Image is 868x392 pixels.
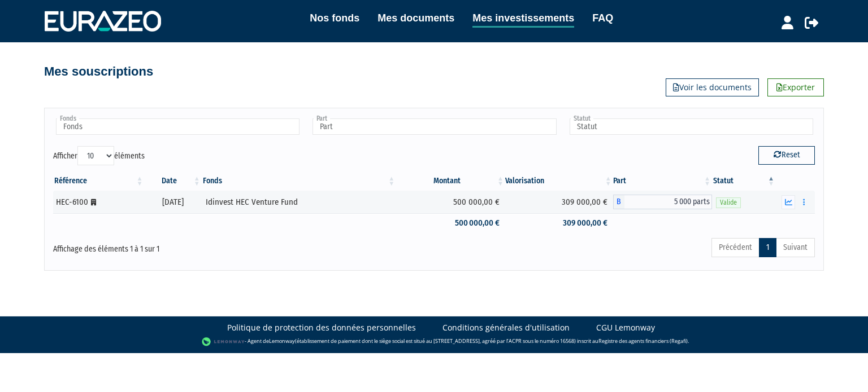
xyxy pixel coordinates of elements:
a: Voir les documents [666,78,759,96]
select: Afficheréléments [77,146,114,165]
a: Mes investissements [472,10,574,28]
div: [DATE] [149,196,198,208]
div: Affichage des éléments 1 à 1 sur 1 [53,237,361,255]
td: 309 000,00 € [505,191,613,213]
a: FAQ [592,10,613,26]
td: 500 000,00 € [396,213,505,233]
label: Afficher éléments [53,146,145,165]
img: 1732889491-logotype_eurazeo_blanc_rvb.png [45,11,161,31]
a: Exporter [767,78,824,96]
h4: Mes souscriptions [44,65,153,78]
a: Politique de protection des données personnelles [227,322,416,333]
div: HEC-6100 [56,196,141,208]
div: Idinvest HEC Venture Fund [206,196,393,208]
a: Registre des agents financiers (Regafi) [598,337,688,345]
span: B [613,195,624,209]
a: Suivant [776,238,815,257]
th: Référence : activer pour trier la colonne par ordre croissant [53,171,145,191]
span: Valide [716,197,741,208]
a: Mes documents [377,10,454,26]
th: Montant: activer pour trier la colonne par ordre croissant [396,171,505,191]
th: Statut : activer pour trier la colonne par ordre d&eacute;croissant [712,171,776,191]
th: Date: activer pour trier la colonne par ordre croissant [145,171,202,191]
div: B - Idinvest HEC Venture Fund [613,195,712,209]
i: [Français] Personne morale [91,199,96,206]
td: 500 000,00 € [396,191,505,213]
span: 5 000 parts [624,195,712,209]
th: Part: activer pour trier la colonne par ordre croissant [613,171,712,191]
a: Précédent [711,238,759,257]
a: Nos fonds [310,10,359,26]
a: CGU Lemonway [596,322,655,333]
th: Valorisation: activer pour trier la colonne par ordre croissant [505,171,613,191]
button: Reset [758,146,815,164]
th: Fonds: activer pour trier la colonne par ordre croissant [202,171,397,191]
img: logo-lemonway.png [202,336,245,347]
a: Lemonway [269,337,295,345]
a: Conditions générales d'utilisation [442,322,570,333]
div: - Agent de (établissement de paiement dont le siège social est situé au [STREET_ADDRESS], agréé p... [11,336,857,347]
td: 309 000,00 € [505,213,613,233]
a: 1 [759,238,776,257]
